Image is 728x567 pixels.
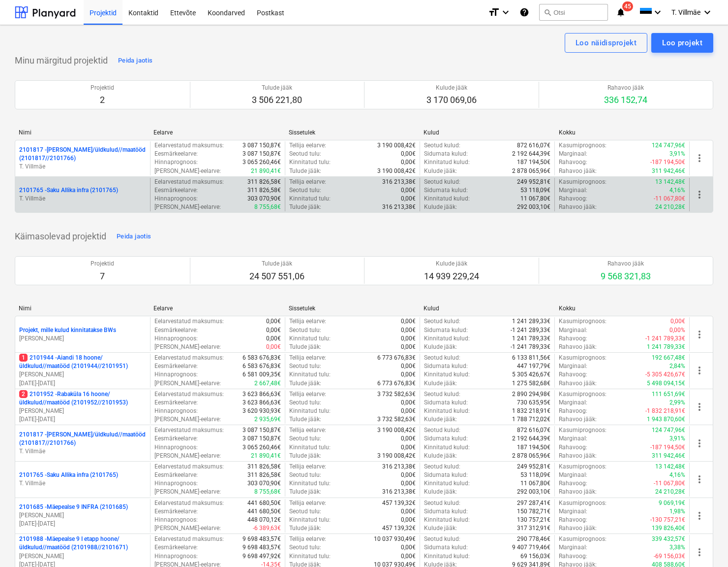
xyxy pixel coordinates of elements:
[154,195,198,203] p: Hinnaprognoos :
[647,379,685,388] p: 5 498 094,15€
[669,326,685,334] p: 0,00%
[266,334,281,343] p: 0,00€
[401,195,416,203] p: 0,00€
[426,94,477,106] p: 3 170 069,06
[154,354,224,362] p: Eelarvestatud maksumus :
[401,186,416,195] p: 0,00€
[669,362,685,370] p: 2,84%
[424,150,468,158] p: Sidumata kulud :
[512,370,550,379] p: 5 305 426,67€
[559,379,597,388] p: Rahavoo jääk :
[652,141,685,150] p: 124 747,96€
[652,354,685,362] p: 192 667,48€
[19,431,146,447] p: 2101817 - [PERSON_NAME]/üldkulud//maatööd (2101817//2101766)
[377,390,416,399] p: 3 732 582,63€
[382,178,416,186] p: 316 213,38€
[266,343,281,351] p: 0,00€
[19,552,146,561] p: [PERSON_NAME]
[669,150,685,158] p: 3,91%
[512,354,550,362] p: 6 133 811,56€
[154,150,198,158] p: Eesmärkeelarve :
[153,129,280,136] div: Eelarve
[154,390,224,399] p: Eelarvestatud maksumus :
[424,407,470,415] p: Kinnitatud kulud :
[401,343,416,351] p: 0,00€
[252,94,302,106] p: 3 506 221,80
[654,195,685,203] p: -11 067,80€
[243,426,281,434] p: 3 087 150,87€
[424,463,460,471] p: Seotud kulud :
[19,354,28,362] span: 1
[539,4,608,21] button: Otsi
[669,434,685,443] p: 3,91%
[154,443,198,452] p: Hinnaprognoos :
[289,178,326,186] p: Tellija eelarve :
[19,379,146,388] p: [DATE] - [DATE]
[511,343,550,351] p: -1 241 789,33€
[153,305,280,312] div: Eelarve
[517,178,550,186] p: 249 952,81€
[559,443,587,452] p: Rahavoog :
[382,203,416,211] p: 316 213,38€
[289,443,331,452] p: Kinnitatud tulu :
[19,511,146,520] p: [PERSON_NAME]
[517,463,550,471] p: 249 952,81€
[424,203,457,211] p: Kulude jääk :
[243,399,281,407] p: 3 623 866,63€
[154,426,224,434] p: Eelarvestatud maksumus :
[15,55,108,67] p: Minu märgitud projektid
[424,305,550,312] div: Kulud
[652,167,685,175] p: 311 942,46€
[154,362,198,370] p: Eesmärkeelarve :
[655,178,685,186] p: 13 142,48€
[401,334,416,343] p: 0,00€
[424,326,468,334] p: Sidumata kulud :
[251,452,281,460] p: 21 890,41€
[91,84,114,92] p: Projektid
[645,334,685,343] p: -1 241 789,33€
[154,379,221,388] p: [PERSON_NAME]-eelarve :
[266,317,281,326] p: 0,00€
[520,186,550,195] p: 53 118,09€
[377,452,416,460] p: 3 190 008,42€
[19,503,146,528] div: 2101685 -Mäepealse 9 INFRA (2101685)[PERSON_NAME][DATE]-[DATE]
[19,305,146,312] div: Nimi
[243,370,281,379] p: 6 581 009,35€
[154,407,198,415] p: Hinnaprognoos :
[114,229,153,244] button: Peida jaotis
[655,203,685,211] p: 24 210,28€
[91,260,114,268] p: Projektid
[426,84,477,92] p: Kulude jääk
[424,167,457,175] p: Kulude jääk :
[243,141,281,150] p: 3 087 150,87€
[289,390,326,399] p: Tellija eelarve :
[377,415,416,424] p: 3 732 582,63€
[576,36,637,49] div: Loo näidisprojekt
[652,452,685,460] p: 311 942,46€
[19,186,146,203] div: 2101765 -Saku Allika infra (2101765)T. Villmäe
[694,473,705,485] span: more_vert
[243,158,281,167] p: 3 065 260,46€
[243,354,281,362] p: 6 583 676,83€
[243,434,281,443] p: 3 087 150,87€
[424,415,457,424] p: Kulude jääk :
[559,186,587,195] p: Marginaal :
[254,203,281,211] p: 8 755,68€
[424,129,550,136] div: Kulud
[650,158,685,167] p: -187 194,50€
[424,354,460,362] p: Seotud kulud :
[488,6,500,18] i: format_size
[559,354,607,362] p: Kasumiprognoos :
[512,407,550,415] p: 1 832 218,91€
[650,443,685,452] p: -187 194,50€
[91,270,114,282] p: 7
[382,463,416,471] p: 316 213,38€
[401,407,416,415] p: 0,00€
[154,334,198,343] p: Hinnaprognoos :
[289,141,326,150] p: Tellija eelarve :
[377,426,416,434] p: 3 190 008,42€
[565,33,647,53] button: Loo näidisprojekt
[289,407,331,415] p: Kinnitatud tulu :
[19,471,118,479] p: 2101765 - Saku Allika infra (2101765)
[19,186,118,195] p: 2101765 - Saku Allika infra (2101765)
